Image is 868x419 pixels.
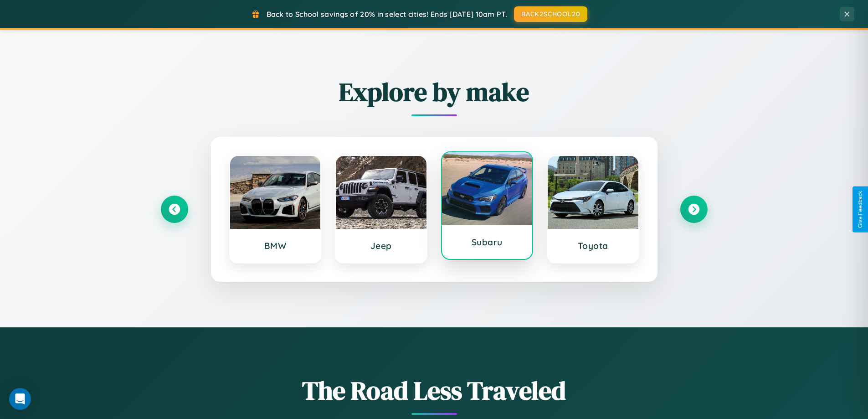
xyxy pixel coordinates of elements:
h3: Jeep [345,240,417,251]
h3: BMW [239,240,312,251]
button: BACK2SCHOOL20 [514,6,587,22]
span: Back to School savings of 20% in select cities! Ends [DATE] 10am PT. [267,10,507,19]
h1: The Road Less Traveled [161,373,708,408]
h3: Toyota [557,240,629,251]
div: Open Intercom Messenger [9,388,31,410]
h3: Subaru [451,237,524,248]
div: Give Feedback [857,191,863,228]
h2: Explore by make [161,74,708,109]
